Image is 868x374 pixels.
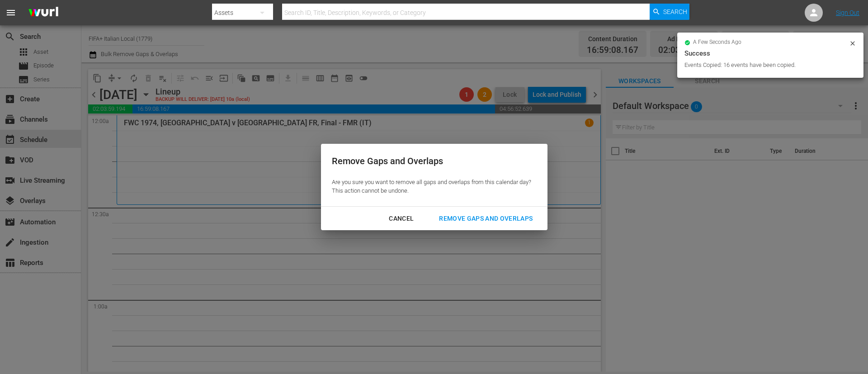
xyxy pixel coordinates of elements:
div: Events Copied: 16 events have been copied. [684,61,847,70]
div: Cancel [382,213,421,224]
p: This action cannot be undone. [332,187,531,195]
div: Remove Gaps and Overlaps [332,155,531,168]
span: menu [5,7,16,18]
span: a few seconds ago [693,39,741,46]
a: Sign Out [836,9,859,16]
span: Search [663,4,687,20]
div: Success [684,48,856,59]
p: Are you sure you want to remove all gaps and overlaps from this calendar day? [332,178,531,187]
img: ans4CAIJ8jUAAAAAAAAAAAAAAAAAAAAAAAAgQb4GAAAAAAAAAAAAAAAAAAAAAAAAJMjXAAAAAAAAAAAAAAAAAAAAAAAAgAT5G... [22,2,65,24]
div: Remove Gaps and Overlaps [432,213,540,224]
button: Remove Gaps and Overlaps [428,210,543,227]
button: Cancel [378,210,425,227]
